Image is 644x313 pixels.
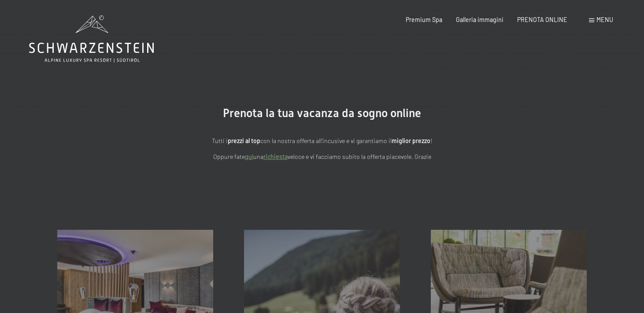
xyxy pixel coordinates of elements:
span: Menu [596,16,613,23]
a: PRENOTA ONLINE [517,16,567,23]
a: richiesta [263,153,288,160]
p: Oppure fate una veloce e vi facciamo subito la offerta piacevole. Grazie [128,152,516,162]
a: Galleria immagini [456,16,503,23]
p: Tutti i con la nostra offerta all'incusive e vi garantiamo il ! [128,136,516,146]
span: Prenota la tua vacanza da sogno online [223,107,421,120]
strong: prezzi al top [228,137,260,144]
strong: miglior prezzo [392,137,430,144]
a: quì [245,153,253,160]
a: Premium Spa [406,16,442,23]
